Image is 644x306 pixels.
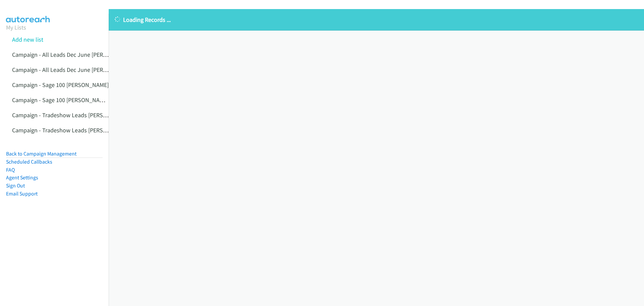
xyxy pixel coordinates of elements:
[12,96,128,104] a: Campaign - Sage 100 [PERSON_NAME] Cloned
[12,126,150,134] a: Campaign - Tradeshow Leads [PERSON_NAME] Cloned
[12,81,109,89] a: Campaign - Sage 100 [PERSON_NAME]
[6,174,38,181] a: Agent Settings
[12,111,130,119] a: Campaign - Tradeshow Leads [PERSON_NAME]
[12,51,134,58] a: Campaign - All Leads Dec June [PERSON_NAME]
[12,36,43,43] a: Add new list
[6,159,52,165] a: Scheduled Callbacks
[6,167,15,173] a: FAQ
[12,66,153,74] a: Campaign - All Leads Dec June [PERSON_NAME] Cloned
[6,24,26,31] a: My Lists
[6,190,38,197] a: Email Support
[6,150,76,157] a: Back to Campaign Management
[6,182,25,189] a: Sign Out
[115,15,638,24] p: Loading Records ...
